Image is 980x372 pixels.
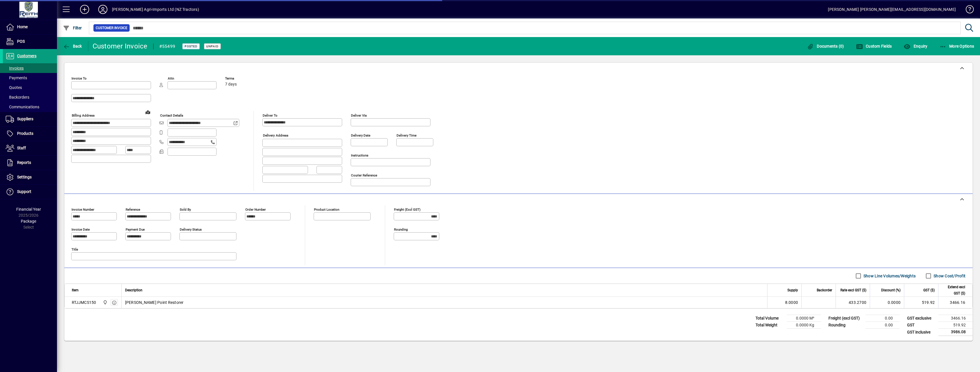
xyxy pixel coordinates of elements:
td: Freight (excl GST) [826,315,865,322]
button: Documents (0) [806,41,846,51]
td: 0.0000 [870,297,904,308]
mat-label: Delivery status [180,227,202,231]
mat-label: Title [72,247,78,251]
span: Supply [787,287,798,293]
span: Documents (0) [807,44,844,48]
a: Support [3,185,57,199]
mat-label: Deliver via [351,113,367,117]
div: Customer Invoice [93,42,148,51]
mat-label: Freight (excl GST) [394,208,420,212]
td: GST inclusive [904,329,938,336]
a: Invoices [3,63,57,73]
td: GST [904,322,938,329]
mat-label: Payment due [126,227,145,231]
span: Quotes [6,85,22,90]
mat-label: Reference [126,208,140,212]
button: Add [75,4,94,15]
span: Posted [185,44,197,48]
button: Filter [62,23,83,33]
span: Filter [63,26,82,30]
a: POS [3,34,57,49]
span: Ashburton [101,299,108,306]
mat-label: Order number [245,208,266,212]
mat-label: Rounding [394,227,408,231]
button: Custom Fields [855,41,893,51]
span: Communications [6,105,39,109]
td: 519.92 [938,322,973,329]
span: 8.0000 [785,300,798,305]
button: More Options [938,41,976,51]
a: Backorders [3,92,57,102]
mat-label: Delivery time [397,133,416,137]
span: Item [72,287,79,293]
mat-label: Invoice To [72,76,87,80]
mat-label: Courier Reference [351,173,377,177]
a: Payments [3,73,57,83]
span: Discount (%) [881,287,901,293]
span: Enquiry [904,44,927,48]
span: Terms [225,77,259,80]
td: 3466.16 [938,315,973,322]
span: Backorder [817,287,832,293]
a: Knowledge Base [961,1,973,20]
div: 433.2700 [839,300,866,305]
span: 7 days [225,82,237,87]
td: 0.00 [865,322,900,329]
td: 0.00 [865,315,900,322]
span: Financial Year [16,207,41,212]
a: Home [3,20,57,34]
span: POS [17,39,25,44]
span: Customers [17,54,36,58]
mat-label: Deliver To [263,113,277,117]
mat-label: Sold by [180,208,191,212]
td: Rounding [826,322,865,329]
mat-label: Invoice number [72,208,94,212]
a: Reports [3,156,57,170]
a: Communications [3,102,57,112]
button: Back [62,41,83,51]
label: Show Cost/Profit [932,273,965,279]
span: Products [17,131,33,136]
span: Customer Invoice [96,25,127,31]
span: More Options [940,44,974,48]
span: Backorders [6,95,29,99]
label: Show Line Volumes/Weights [862,273,916,279]
button: Enquiry [902,41,929,51]
td: Total Volume [753,315,787,322]
a: Products [3,127,57,141]
span: Package [21,219,36,223]
mat-label: Instructions [351,153,368,157]
a: Settings [3,170,57,184]
span: Unpaid [206,44,219,48]
app-page-header-button: Back [57,41,88,51]
div: [PERSON_NAME] [PERSON_NAME][EMAIL_ADDRESS][DOMAIN_NAME] [828,5,956,14]
span: Invoices [6,66,24,70]
span: Description [125,287,142,293]
mat-label: Invoice date [72,227,90,231]
span: Suppliers [17,117,33,121]
div: #55499 [159,42,175,51]
td: 0.0000 M³ [787,315,821,322]
span: Support [17,189,31,194]
button: Profile [94,4,112,15]
span: [PERSON_NAME] Point Restorer [125,300,184,305]
span: Settings [17,175,32,179]
td: 519.92 [904,297,938,308]
span: Payments [6,76,27,80]
span: Reports [17,160,31,165]
mat-label: Delivery date [351,133,370,137]
td: 0.0000 Kg [787,322,821,329]
span: Rate excl GST ($) [840,287,866,293]
mat-label: Attn [168,76,174,80]
a: Suppliers [3,112,57,126]
span: Home [17,25,28,29]
span: Custom Fields [856,44,892,48]
div: RTJJMCS150 [72,300,96,305]
span: GST ($) [923,287,935,293]
span: Staff [17,146,26,150]
div: [PERSON_NAME] Agri-Imports Ltd (NZ Tractors) [112,5,199,14]
mat-label: Product location [314,208,339,212]
a: Staff [3,141,57,155]
td: GST exclusive [904,315,938,322]
span: Extend excl GST ($) [942,284,965,296]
